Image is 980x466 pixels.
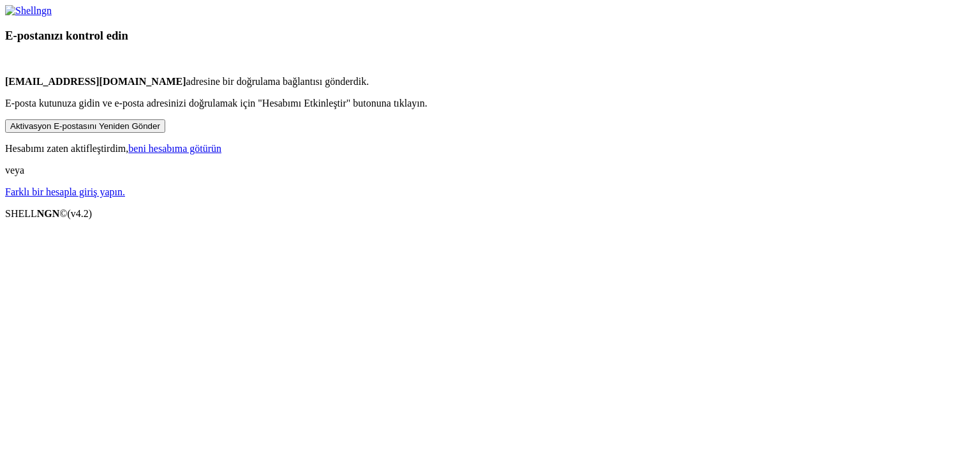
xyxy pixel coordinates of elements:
font: ) [89,208,92,219]
span: 4.2.0 [68,208,93,219]
button: Aktivasyon E-postasını Yeniden Gönder [5,119,165,133]
font: (v [68,208,76,219]
font: Hesabımı zaten aktifleştirdim, [5,143,128,154]
font: 4.2 [76,208,89,219]
font: SHELL [5,208,37,219]
font: NGN [37,208,60,219]
font: veya [5,165,24,176]
font: Aktivasyon E-postasını Yeniden Gönder [10,121,160,131]
font: [EMAIL_ADDRESS][DOMAIN_NAME] [5,76,186,87]
font: . [366,76,369,87]
font: E-postanızı kontrol edin [5,29,128,42]
img: Shellngn [5,5,52,17]
font: adresine bir doğrulama bağlantısı gönderdik [186,76,367,87]
a: Farklı bir hesapla giriş yapın. [5,186,125,197]
a: beni hesabıma götürün [128,143,221,154]
font: © [59,208,67,219]
font: E-posta kutunuza gidin ve e-posta adresinizi doğrulamak için "Hesabımı Etkinleştir" butonuna tıkl... [5,98,427,109]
